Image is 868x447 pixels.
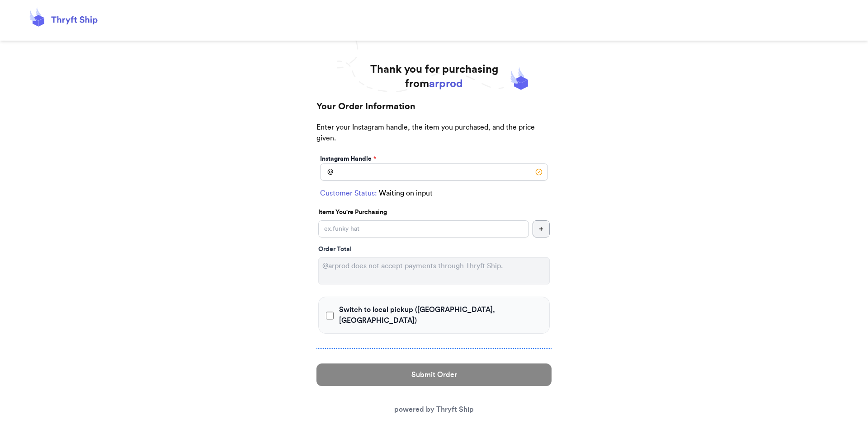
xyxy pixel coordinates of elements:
[370,62,498,91] h1: Thank you for purchasing from
[318,208,550,217] p: Items You're Purchasing
[379,188,433,199] span: Waiting on input
[318,220,529,237] input: ex.funky hat
[320,163,333,181] div: @
[320,154,376,163] label: Instagram Handle
[316,122,552,153] p: Enter your Instagram handle, the item you purchased, and the price given.
[316,100,552,122] h2: Your Order Information
[429,79,463,89] span: arprod
[326,311,334,320] input: Switch to local pickup ([GEOGRAPHIC_DATA], [GEOGRAPHIC_DATA])
[318,245,550,254] div: Order Total
[316,363,552,386] button: Submit Order
[339,304,542,326] span: Switch to local pickup ([GEOGRAPHIC_DATA], [GEOGRAPHIC_DATA])
[394,406,474,413] a: powered by Thryft Ship
[320,188,377,199] span: Customer Status:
